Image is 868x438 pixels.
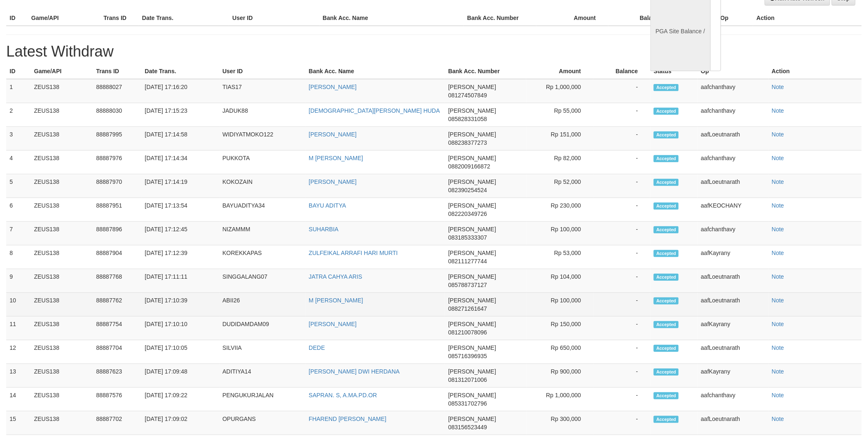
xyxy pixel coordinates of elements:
span: Accepted [654,226,679,233]
td: aafLoeutnarath [698,269,769,293]
a: JATRA CAHYA ARIS [309,273,362,280]
td: - [593,174,650,198]
th: Op [698,64,769,79]
a: SAPRAN. S, A.MA.PD.OR [309,392,377,398]
span: 082390254524 [448,187,487,193]
td: - [593,151,650,174]
a: DEDE [309,344,325,351]
td: Rp 82,000 [526,151,593,174]
td: Rp 55,000 [526,103,593,127]
span: 088271261647 [448,305,487,312]
td: ZEUS138 [31,127,93,151]
th: Action [753,10,862,26]
a: [PERSON_NAME] [309,131,357,138]
span: [PERSON_NAME] [448,107,496,114]
td: 8 [6,245,31,269]
td: 11 [6,317,31,340]
td: 15 [6,411,31,435]
span: [PERSON_NAME] [448,131,496,138]
td: aafchanthavy [698,79,769,103]
span: 088238377273 [448,139,487,146]
td: aafchanthavy [698,222,769,245]
td: 88888030 [93,103,141,127]
td: aafLoeutnarath [698,174,769,198]
td: - [593,388,650,411]
span: Accepted [654,108,679,115]
a: Note [772,131,784,138]
span: [PERSON_NAME] [448,392,496,398]
a: FHAREND [PERSON_NAME] [309,416,387,422]
td: TIAS17 [219,79,305,103]
td: aafKayrany [698,364,769,388]
span: 082111277744 [448,258,487,265]
td: ZEUS138 [31,245,93,269]
td: Rp 230,000 [526,198,593,222]
th: Game/API [28,10,100,26]
span: Accepted [654,250,679,257]
span: [PERSON_NAME] [448,416,496,422]
th: Trans ID [93,64,141,79]
td: Rp 150,000 [526,317,593,340]
td: - [593,103,650,127]
td: ZEUS138 [31,198,93,222]
span: [PERSON_NAME] [448,321,496,327]
th: Bank Acc. Number [464,10,536,26]
a: [DEMOGRAPHIC_DATA][PERSON_NAME] HUDA [309,107,440,114]
th: Amount [536,10,609,26]
span: Accepted [654,155,679,162]
td: ZEUS138 [31,317,93,340]
td: BAYUADITYA34 [219,198,305,222]
td: 88887995 [93,127,141,151]
td: Rp 1,000,000 [526,79,593,103]
span: [PERSON_NAME] [448,273,496,280]
span: [PERSON_NAME] [448,178,496,185]
td: - [593,411,650,435]
td: 88888027 [93,79,141,103]
td: - [593,269,650,293]
span: [PERSON_NAME] [448,297,496,304]
td: WIDIYATMOKO122 [219,127,305,151]
span: Accepted [654,131,679,139]
td: - [593,198,650,222]
a: Note [772,392,784,398]
td: Rp 52,000 [526,174,593,198]
a: [PERSON_NAME] [309,321,357,327]
td: Rp 100,000 [526,222,593,245]
td: aafLoeutnarath [698,340,769,364]
span: Accepted [654,392,679,399]
td: aafKayrany [698,245,769,269]
a: Note [772,202,784,209]
th: Trans ID [100,10,139,26]
a: Note [772,155,784,161]
th: User ID [219,64,305,79]
span: Accepted [654,274,679,281]
td: ZEUS138 [31,340,93,364]
span: [PERSON_NAME] [448,344,496,351]
th: Date Trans. [139,10,229,26]
td: 1 [6,79,31,103]
td: ADITIYA14 [219,364,305,388]
td: ZEUS138 [31,364,93,388]
h1: Latest Withdraw [6,43,862,60]
a: [PERSON_NAME] DWI HERDANA [309,368,400,375]
a: Note [772,250,784,256]
th: Bank Acc. Name [320,10,464,26]
td: [DATE] 17:12:45 [141,222,219,245]
td: aafKayrany [698,317,769,340]
td: 88887951 [93,198,141,222]
td: ABII26 [219,293,305,317]
a: M [PERSON_NAME] [309,297,363,304]
td: [DATE] 17:10:39 [141,293,219,317]
span: Accepted [654,84,679,91]
a: M [PERSON_NAME] [309,155,363,161]
a: ZULFEIKAL ARRAFI HARI MURTI [309,250,398,256]
th: Status [650,64,697,79]
td: - [593,245,650,269]
td: aafLoeutnarath [698,411,769,435]
th: Action [769,64,862,79]
td: 13 [6,364,31,388]
td: ZEUS138 [31,151,93,174]
td: 88887704 [93,340,141,364]
span: 081210078096 [448,329,487,336]
td: [DATE] 17:09:48 [141,364,219,388]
